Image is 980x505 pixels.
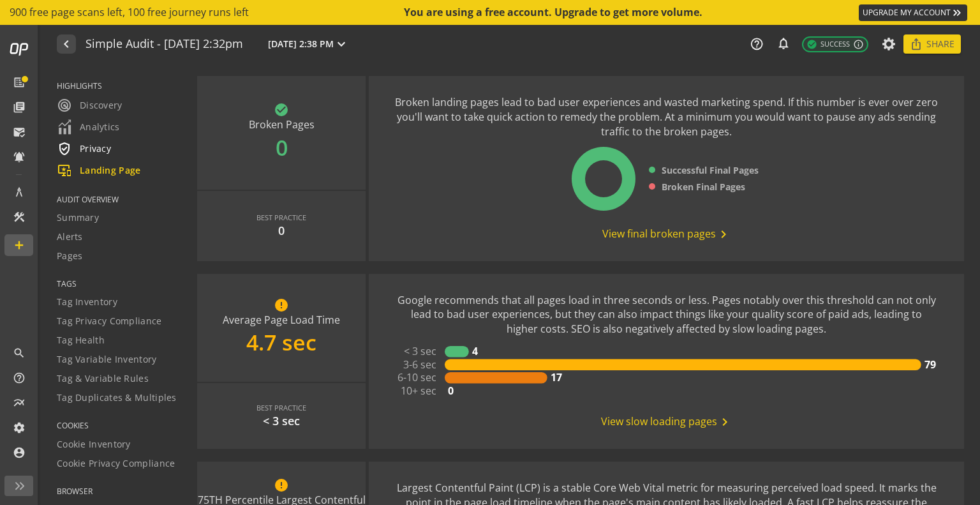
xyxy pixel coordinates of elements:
span: Summary [57,211,99,224]
span: Alerts [57,230,83,243]
mat-icon: radar [57,98,72,113]
span: Landing Page [57,163,141,178]
text: 4 [472,344,478,358]
mat-icon: ios_share [910,38,923,50]
mat-icon: multiline_chart [13,396,26,409]
span: Tag Variable Inventory [57,353,157,366]
span: Analytics [57,119,120,135]
div: You are using a free account. Upgrade to get more volume. [404,5,704,20]
text: < 3 sec [404,344,436,358]
span: Successful Final Pages [662,164,759,177]
span: HIGHLIGHTS [57,80,181,91]
mat-icon: settings [13,421,26,434]
span: Cookie Privacy Compliance [57,457,175,470]
mat-icon: notifications_active [13,151,26,163]
span: 900 free page scans left, 100 free journey runs left [10,5,249,20]
span: View final broken pages [602,227,731,242]
span: [DATE] 2:38 PM [268,38,334,50]
text: 10+ sec [401,384,436,398]
span: BROWSER [57,486,181,497]
div: 0 [278,223,285,239]
div: < 3 sec [263,413,300,430]
button: Share [903,34,961,54]
span: Tag Privacy Compliance [57,315,162,328]
mat-icon: chevron_right [717,414,732,430]
div: Google recommends that all pages load in three seconds or less. Pages notably over this threshold... [394,293,939,337]
mat-icon: help_outline [750,37,764,51]
text: 17 [550,370,561,384]
span: Tag & Variable Rules [57,372,149,385]
span: Broken Final Pages [662,181,745,193]
mat-icon: notifications_none [776,36,789,49]
text: 6-10 sec [397,370,436,384]
mat-icon: keyboard_double_arrow_right [951,6,963,19]
mat-icon: mark_email_read [13,126,26,139]
span: TAGS [57,278,181,289]
span: Success [806,39,850,50]
div: BEST PRACTICE [256,213,306,223]
span: Privacy [57,141,111,156]
text: 79 [924,358,935,372]
mat-icon: chevron_right [716,227,731,242]
span: Pages [57,250,83,262]
a: UPGRADE MY ACCOUNT [859,4,967,21]
mat-icon: add [13,239,26,252]
span: Share [926,33,954,56]
mat-icon: navigate_before [59,36,72,52]
span: Tag Health [57,334,105,347]
h1: Simple Audit - 06 September 2025 | 2:32pm [85,38,243,51]
button: [DATE] 2:38 PM [265,36,352,52]
div: Broken landing pages lead to bad user experiences and wasted marketing spend. If this number is e... [394,95,939,139]
span: Cookie Inventory [57,438,131,451]
mat-icon: library_books [13,101,26,114]
mat-icon: expand_more [334,36,349,52]
span: COOKIES [57,420,181,431]
span: Tag Inventory [57,296,117,308]
mat-icon: important_devices [57,163,72,178]
span: Discovery [57,98,122,113]
text: 0 [448,384,454,398]
div: BEST PRACTICE [256,403,306,413]
mat-icon: architecture [13,186,26,199]
mat-icon: search [13,347,26,359]
mat-icon: help_outline [13,372,26,384]
mat-icon: construction [13,211,26,223]
text: 3-6 sec [403,358,436,372]
span: Tag Duplicates & Multiples [57,391,177,404]
mat-icon: info_outline [853,39,864,50]
span: View slow loading pages [601,414,732,430]
mat-icon: list_alt [13,76,26,89]
span: AUDIT OVERVIEW [57,194,181,205]
mat-icon: check_circle [806,39,817,50]
mat-icon: verified_user [57,141,72,156]
mat-icon: account_circle [13,446,26,459]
